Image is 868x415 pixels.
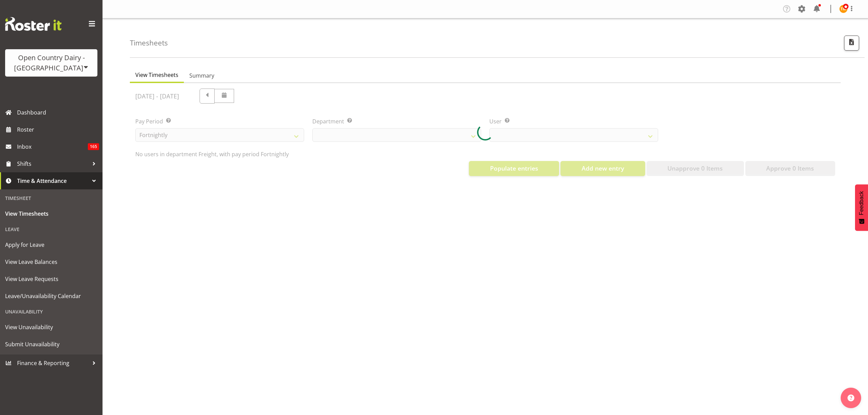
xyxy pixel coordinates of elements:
span: Submit Unavailability [5,339,97,349]
button: Export CSV [844,36,859,51]
div: Timesheet [2,191,101,205]
a: View Leave Requests [2,270,101,287]
span: Dashboard [17,107,99,118]
span: View Leave Balances [5,257,97,267]
a: Apply for Leave [2,236,101,253]
h4: Timesheets [130,39,168,47]
span: View Timesheets [5,209,97,219]
div: Open Country Dairy - [GEOGRAPHIC_DATA] [12,53,91,73]
a: View Timesheets [2,205,101,222]
span: View Timesheets [135,71,178,79]
span: Time & Attendance [17,176,89,186]
a: Leave/Unavailability Calendar [2,287,101,305]
img: tim-magness10922.jpg [839,5,847,13]
span: View Leave Requests [5,274,97,284]
div: Unavailability [2,305,101,319]
span: Roster [17,124,99,135]
span: Finance & Reporting [17,358,89,368]
span: Inbox [17,142,88,152]
button: Feedback - Show survey [855,184,868,231]
span: 165 [88,143,99,150]
a: View Leave Balances [2,253,101,270]
img: help-xxl-2.png [847,394,854,401]
span: Shifts [17,159,89,169]
span: Summary [189,71,214,80]
a: View Unavailability [2,319,101,336]
span: View Unavailability [5,322,97,332]
a: Submit Unavailability [2,336,101,353]
span: Feedback [858,191,865,215]
div: Leave [2,222,101,236]
span: Apply for Leave [5,240,97,250]
img: Rosterit website logo [5,17,62,31]
span: Leave/Unavailability Calendar [5,291,97,301]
